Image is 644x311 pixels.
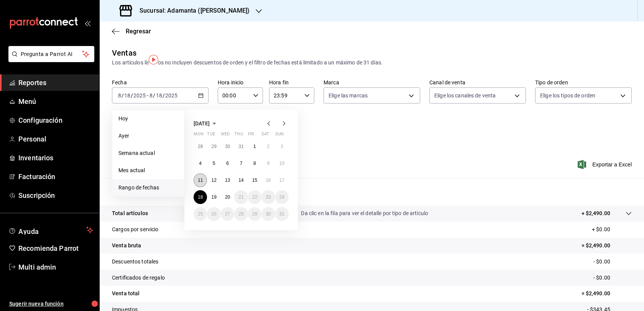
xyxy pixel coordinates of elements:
[211,144,216,149] abbr: July 29, 2025
[194,120,210,127] span: [DATE]
[582,290,632,298] p: = $2,490.00
[225,144,230,149] abbr: July 30, 2025
[112,242,141,250] p: Venta bruta
[165,92,178,99] input: ----
[234,207,248,221] button: August 28, 2025
[18,115,93,125] span: Configuración
[582,242,632,250] p: = $2,490.00
[253,144,256,149] abbr: August 1, 2025
[429,80,526,85] label: Canal de venta
[579,160,632,169] button: Exportar a Excel
[275,132,284,140] abbr: Sunday
[301,209,428,217] p: Da clic en la fila para ver el detalle por tipo de artículo
[149,55,158,64] button: Tooltip marker
[211,194,216,200] abbr: August 19, 2025
[147,92,148,99] span: -
[9,300,93,308] span: Sugerir nueva función
[199,161,202,166] abbr: August 4, 2025
[266,211,271,217] abbr: August 30, 2025
[252,194,257,200] abbr: August 22, 2025
[248,190,261,204] button: August 22, 2025
[267,161,269,166] abbr: August 9, 2025
[279,161,284,166] abbr: August 10, 2025
[118,184,178,192] span: Rango de fechas
[207,132,215,140] abbr: Tuesday
[266,178,271,183] abbr: August 16, 2025
[248,140,261,153] button: August 1, 2025
[248,132,254,140] abbr: Friday
[118,132,178,140] span: Ayer
[540,92,595,99] span: Elige los tipos de orden
[118,166,178,174] span: Mes actual
[126,28,151,35] span: Regresar
[267,144,269,149] abbr: August 2, 2025
[252,178,257,183] abbr: August 15, 2025
[275,207,289,221] button: August 31, 2025
[112,258,158,266] p: Descuentos totales
[198,178,203,183] abbr: August 11, 2025
[207,140,220,153] button: July 29, 2025
[221,140,234,153] button: July 30, 2025
[248,156,261,170] button: August 8, 2025
[18,96,93,107] span: Menú
[8,46,94,62] button: Pregunta a Parrot AI
[112,187,632,196] p: Resumen
[133,92,146,99] input: ----
[275,190,289,204] button: August 24, 2025
[112,80,209,85] label: Fecha
[207,190,220,204] button: August 19, 2025
[281,144,283,149] abbr: August 3, 2025
[112,274,165,282] p: Certificados de regalo
[18,171,93,182] span: Facturación
[5,56,94,64] a: Pregunta a Parrot AI
[149,92,153,99] input: --
[211,178,216,183] abbr: August 12, 2025
[194,173,207,187] button: August 11, 2025
[234,132,243,140] abbr: Thursday
[225,194,230,200] abbr: August 20, 2025
[221,173,234,187] button: August 13, 2025
[234,140,248,153] button: July 31, 2025
[198,211,203,217] abbr: August 25, 2025
[266,194,271,200] abbr: August 23, 2025
[324,80,420,85] label: Marca
[207,156,220,170] button: August 5, 2025
[221,156,234,170] button: August 6, 2025
[261,207,275,221] button: August 30, 2025
[329,92,368,99] span: Elige las marcas
[261,140,275,153] button: August 2, 2025
[582,209,610,217] p: + $2,490.00
[234,156,248,170] button: August 7, 2025
[248,173,261,187] button: August 15, 2025
[248,207,261,221] button: August 29, 2025
[238,178,243,183] abbr: August 14, 2025
[112,290,140,298] p: Venta total
[18,134,93,144] span: Personal
[112,47,136,59] div: Ventas
[131,92,133,99] span: /
[238,144,243,149] abbr: July 31, 2025
[261,156,275,170] button: August 9, 2025
[156,92,163,99] input: --
[118,92,122,99] input: --
[213,161,215,166] abbr: August 5, 2025
[434,92,496,99] span: Elige los canales de venta
[275,156,289,170] button: August 10, 2025
[275,140,289,153] button: August 3, 2025
[238,211,243,217] abbr: August 28, 2025
[593,258,632,266] p: - $0.00
[198,194,203,200] abbr: August 18, 2025
[194,190,207,204] button: August 18, 2025
[207,173,220,187] button: August 12, 2025
[221,190,234,204] button: August 20, 2025
[194,132,204,140] abbr: Monday
[118,115,178,123] span: Hoy
[234,173,248,187] button: August 14, 2025
[21,50,82,58] span: Pregunta a Parrot AI
[153,92,155,99] span: /
[18,225,83,235] span: Ayuda
[535,80,632,85] label: Tipo de orden
[112,209,148,217] p: Total artículos
[261,190,275,204] button: August 23, 2025
[593,274,632,282] p: - $0.00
